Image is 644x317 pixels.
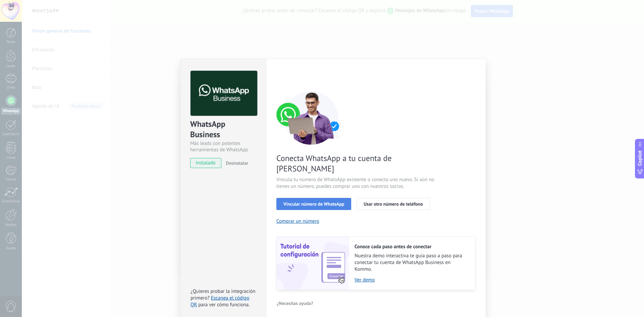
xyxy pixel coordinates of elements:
span: instalado [191,158,221,168]
div: Más leads con potentes herramientas de WhatsApp [190,140,256,153]
button: Comprar un número [276,218,319,224]
span: Nuestra demo interactiva te guía paso a paso para conectar tu cuenta de WhatsApp Business en Kommo. [355,253,469,273]
button: Desinstalar [223,158,248,168]
button: Vincular número de WhatsApp [276,198,351,210]
span: Vincula tu número de WhatsApp existente o conecta uno nuevo. Si aún no tienes un número, puedes c... [276,176,436,190]
a: Ver demo [355,277,469,283]
button: ¿Necesitas ayuda? [276,298,314,308]
span: ¿Necesitas ayuda? [277,301,313,306]
span: Copilot [637,150,643,166]
span: para ver cómo funciona. [198,302,250,308]
img: connect number [276,91,347,145]
span: Usar otro número de teléfono [364,202,423,206]
div: WhatsApp Business [190,119,256,140]
button: Usar otro número de teléfono [357,198,430,210]
span: Vincular número de WhatsApp [283,202,344,206]
a: Escanea el código QR [191,295,249,308]
h2: Conoce cada paso antes de conectar [355,244,469,250]
span: ¿Quieres probar la integración primero? [191,288,256,301]
span: Conecta WhatsApp a tu cuenta de [PERSON_NAME] [276,153,436,174]
span: Desinstalar [226,160,248,166]
img: logo_main.png [191,71,257,116]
